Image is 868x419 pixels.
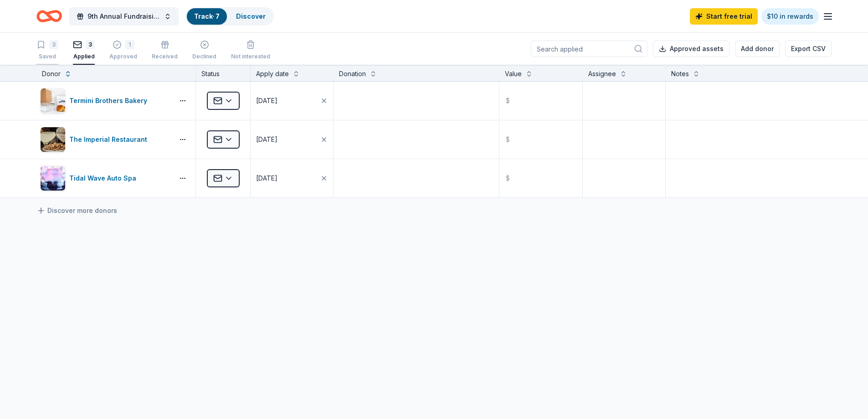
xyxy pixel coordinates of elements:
[192,53,216,60] div: Declined
[69,134,151,145] div: The Imperial Restaurant
[49,40,58,49] div: 3
[152,53,178,60] div: Received
[69,173,140,184] div: Tidal Wave Auto Spa
[41,88,65,113] img: Image for Termini Brothers Bakery
[653,41,729,57] button: Approved assets
[256,68,289,79] div: Apply date
[505,68,522,79] div: Value
[531,41,647,57] input: Search applied
[785,41,832,57] button: Export CSV
[40,127,170,152] button: Image for The Imperial RestaurantThe Imperial Restaurant
[87,11,160,22] span: 9th Annual Fundraising Gala
[73,36,95,65] button: 3Applied
[69,95,151,106] div: Termini Brothers Bakery
[86,40,95,49] div: 3
[152,36,178,65] button: Received
[251,82,333,120] button: [DATE]
[690,8,758,25] a: Start free trial
[36,5,62,27] a: Home
[256,173,277,184] div: [DATE]
[231,53,270,60] div: Not interested
[671,68,689,79] div: Notes
[236,12,266,20] a: Discover
[761,8,819,25] a: $10 in rewards
[69,7,179,26] button: 9th Annual Fundraising Gala
[588,68,616,79] div: Assignee
[192,36,216,65] button: Declined
[109,53,137,60] div: Approved
[196,65,251,81] div: Status
[40,166,170,191] button: Image for Tidal Wave Auto SpaTidal Wave Auto Spa
[109,36,137,65] button: 1Approved
[36,53,58,60] div: Saved
[40,88,170,114] button: Image for Termini Brothers BakeryTermini Brothers Bakery
[339,68,366,79] div: Donation
[42,68,61,79] div: Donor
[256,95,277,106] div: [DATE]
[41,166,65,191] img: Image for Tidal Wave Auto Spa
[41,127,65,152] img: Image for The Imperial Restaurant
[251,159,333,197] button: [DATE]
[735,41,780,57] button: Add donor
[36,36,58,65] button: 3Saved
[36,205,117,216] a: Discover more donors
[186,7,274,26] button: Track· 7Discover
[194,12,220,20] a: Track· 7
[125,40,134,49] div: 1
[256,134,277,145] div: [DATE]
[231,36,270,65] button: Not interested
[251,120,333,159] button: [DATE]
[73,53,95,60] div: Applied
